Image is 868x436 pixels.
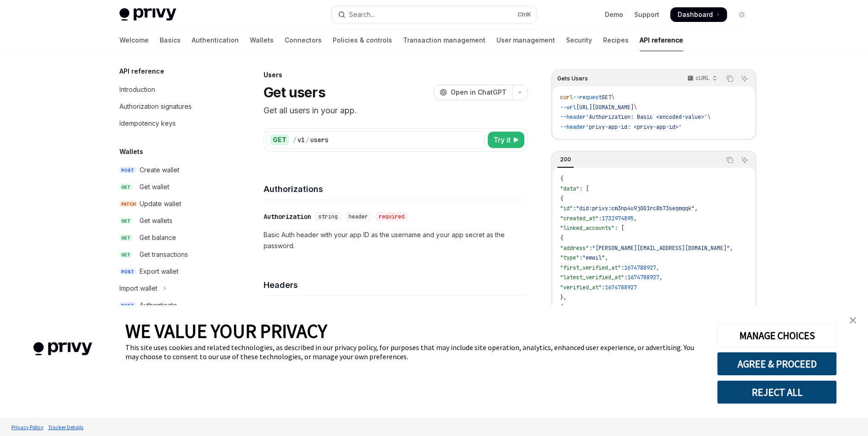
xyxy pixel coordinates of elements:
span: string [318,213,338,220]
a: Support [634,10,659,19]
span: Open in ChatGPT [451,88,507,97]
span: \ [611,94,615,101]
button: Ask AI [739,73,750,85]
span: --header [560,123,586,131]
span: , [730,245,733,252]
span: "created_at" [560,215,598,222]
span: : [621,264,624,271]
a: GETGet wallets [112,213,229,229]
a: GETGet transactions [112,246,229,263]
span: GET [119,251,132,258]
span: 1674788927 [605,284,637,291]
div: / [306,135,309,144]
div: Import wallet [119,283,157,294]
span: "verified_at" [560,284,602,291]
span: "first_verified_at" [560,264,621,271]
span: \ [707,113,711,121]
a: Transaction management [403,29,485,51]
div: Search... [349,9,375,20]
span: 1674788927 [624,264,656,271]
span: POST [119,167,136,174]
p: Basic Auth header with your app ID as the username and your app secret as the password. [264,229,528,251]
span: , [656,264,659,271]
button: Copy the contents from the code block [724,73,736,85]
p: Get all users in your app. [264,104,528,117]
span: , [605,254,608,261]
span: , [695,205,698,212]
span: Ctrl K [518,11,531,18]
button: REJECT ALL [717,380,837,404]
span: "data" [560,185,579,192]
a: POSTExport wallet [112,263,229,280]
button: Open search [332,6,537,23]
span: "type" [560,254,579,261]
span: : [602,284,605,291]
span: header [349,213,368,220]
a: close banner [844,311,862,330]
span: "address" [560,245,589,252]
div: Authenticate [140,300,177,311]
a: Wallets [250,29,274,51]
a: Welcome [119,29,149,51]
span: "latest_verified_at" [560,274,624,281]
span: , [659,274,663,281]
div: Get transactions [140,249,188,260]
div: 200 [557,154,574,165]
button: AGREE & PROCEED [717,352,837,376]
span: \ [634,104,637,111]
div: Get wallet [140,181,169,192]
a: Demo [605,10,623,19]
span: { [560,303,563,311]
div: users [310,135,329,144]
a: Authorization signatures [112,98,229,115]
img: light logo [119,8,176,21]
button: Toggle dark mode [734,7,749,22]
span: Try it [493,134,511,145]
a: Privacy Policy [9,419,46,435]
a: Tracker Details [46,419,86,435]
button: Open in ChatGPT [434,85,512,100]
span: { [560,234,563,242]
span: curl [560,94,573,101]
span: "linked_accounts" [560,224,615,232]
span: , [634,215,637,222]
a: Policies & controls [333,29,392,51]
span: POST [119,268,136,275]
span: { [560,175,563,182]
span: WE VALUE YOUR PRIVACY [125,319,327,343]
a: PATCHUpdate wallet [112,196,229,212]
span: "did:privy:cm3np4u9j001rc8b73seqmqqk" [576,205,695,212]
img: company logo [14,329,112,369]
div: Introduction [119,84,155,95]
a: API reference [640,29,683,51]
a: Connectors [285,29,322,51]
h5: API reference [119,66,164,77]
a: Authentication [192,29,239,51]
button: Try it [488,132,524,148]
span: }, [560,294,566,301]
span: GET [602,94,611,101]
div: GET [270,134,289,145]
h4: Authorizations [264,183,528,195]
span: [URL][DOMAIN_NAME] [576,104,634,111]
span: Gets Users [557,75,588,82]
a: Dashboard [670,7,727,22]
span: --header [560,113,586,121]
a: User management [496,29,555,51]
img: close banner [850,317,856,324]
span: : [573,205,576,212]
h4: Headers [264,279,528,291]
div: Idempotency keys [119,118,176,129]
span: 1674788927 [627,274,659,281]
button: MANAGE CHOICES [717,324,837,347]
div: Create wallet [140,165,179,175]
a: Introduction [112,81,229,98]
a: Security [566,29,592,51]
div: Users [264,70,528,80]
div: Get wallets [140,215,173,226]
a: Idempotency keys [112,115,229,132]
span: GET [119,218,132,224]
div: Authorization [264,212,311,221]
a: Recipes [603,29,629,51]
span: GET [119,184,132,191]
